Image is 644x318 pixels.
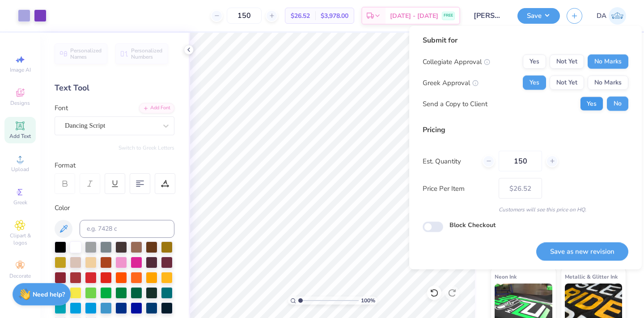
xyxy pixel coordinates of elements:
[80,220,174,238] input: e.g. 7428 c
[10,99,30,107] span: Designs
[10,66,31,73] span: Image AI
[495,272,517,281] span: Neon Ink
[423,183,492,193] label: Price Per Item
[550,76,584,90] button: Not Yet
[55,160,175,171] div: Format
[565,272,618,281] span: Metallic & Glitter Ink
[131,47,163,60] span: Personalized Numbers
[4,232,36,246] span: Clipart & logos
[609,7,626,25] img: Deeksha Arora
[55,203,174,213] div: Color
[536,242,628,261] button: Save as new revision
[11,166,29,173] span: Upload
[523,76,546,90] button: Yes
[291,11,310,21] span: $26.52
[13,199,27,206] span: Greek
[499,151,542,172] input: – –
[588,55,628,69] button: No Marks
[550,55,584,69] button: Not Yet
[580,97,603,111] button: Yes
[607,97,628,111] button: No
[444,13,453,19] span: FREE
[517,8,560,24] button: Save
[597,11,606,21] span: DA
[9,272,31,279] span: Decorate
[119,144,174,151] button: Switch to Greek Letters
[597,7,626,25] a: DA
[467,7,511,25] input: Untitled Design
[33,290,65,299] strong: Need help?
[423,99,487,109] div: Send a Copy to Client
[390,11,438,21] span: [DATE] - [DATE]
[423,77,479,88] div: Greek Approval
[523,55,546,69] button: Yes
[588,76,628,90] button: No Marks
[449,220,496,230] label: Block Checkout
[423,56,490,67] div: Collegiate Approval
[227,8,262,24] input: – –
[55,82,174,94] div: Text Tool
[139,103,174,113] div: Add Font
[70,47,102,60] span: Personalized Names
[9,133,31,140] span: Add Text
[321,11,348,21] span: $3,978.00
[361,297,375,305] span: 100 %
[423,156,476,166] label: Est. Quantity
[423,125,628,135] div: Pricing
[55,103,68,113] label: Font
[423,206,628,214] div: Customers will see this price on HQ.
[423,35,628,46] div: Submit for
